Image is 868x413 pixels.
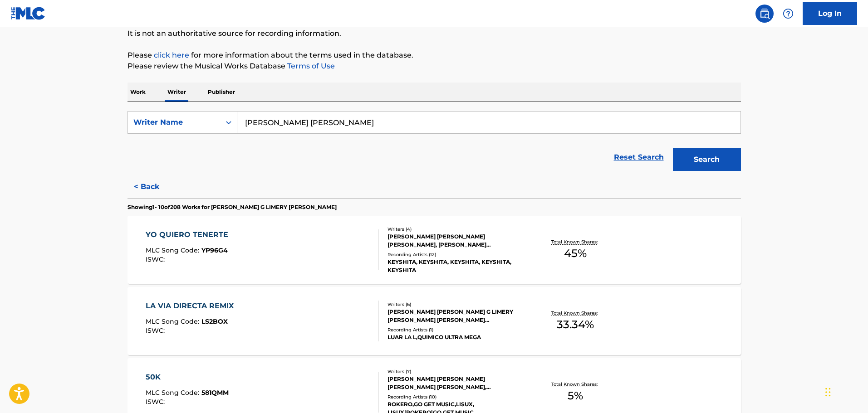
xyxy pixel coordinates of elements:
[387,368,525,375] div: Writers ( 7 )
[387,333,525,341] div: LUAR LA L,QUIMICO ULTRA MEGA
[146,229,233,240] div: YO QUIERO TENERTE
[609,147,668,167] a: Reset Search
[133,117,215,128] div: Writer Name
[146,389,201,397] span: MLC Song Code :
[146,301,238,311] div: LA VIA DIRECTA REMIX
[146,326,167,335] span: ISWC :
[551,310,600,316] p: Total Known Shares:
[825,379,831,406] div: Drag
[387,258,525,274] div: KEYSHITA, KEYSHITA, KEYSHITA, KEYSHITA, KEYSHITA
[387,301,525,308] div: Writers ( 6 )
[146,372,229,383] div: 50K
[146,255,167,263] span: ISWC :
[387,375,525,391] div: [PERSON_NAME] [PERSON_NAME] [PERSON_NAME] [PERSON_NAME], [PERSON_NAME] LIMERY [PERSON_NAME] A [PE...
[128,203,337,211] p: Showing 1 - 10 of 208 Works for [PERSON_NAME] G LIMERY [PERSON_NAME]
[551,238,600,245] p: Total Known Shares:
[779,5,797,23] div: Help
[803,2,857,25] a: Log In
[387,326,525,333] div: Recording Artists ( 1 )
[387,226,525,233] div: Writers ( 4 )
[128,216,741,284] a: YO QUIERO TENERTEMLC Song Code:YP96G4ISWC:Writers (4)[PERSON_NAME] [PERSON_NAME] [PERSON_NAME], [...
[201,317,228,326] span: LS2BOX
[146,317,201,326] span: MLC Song Code :
[557,316,594,333] span: 33.34 %
[128,287,741,355] a: LA VIA DIRECTA REMIXMLC Song Code:LS2BOXISWC:Writers (6)[PERSON_NAME] [PERSON_NAME] G LIMERY [PER...
[823,369,868,413] iframe: Chat Widget
[568,388,583,404] span: 5 %
[551,381,600,388] p: Total Known Shares:
[128,175,182,198] button: < Back
[11,7,46,20] img: MLC Logo
[783,8,794,19] img: help
[146,246,201,254] span: MLC Song Code :
[128,28,741,39] p: It is not an authoritative source for recording information.
[387,394,525,400] div: Recording Artists ( 10 )
[201,246,228,254] span: YP96G4
[146,398,167,406] span: ISWC :
[128,111,741,175] form: Search Form
[564,245,587,262] span: 45 %
[201,389,229,397] span: 581QMM
[387,308,525,324] div: [PERSON_NAME] [PERSON_NAME] G LIMERY [PERSON_NAME] [PERSON_NAME] [PERSON_NAME] [PERSON_NAME], [PE...
[205,83,238,102] p: Publisher
[128,50,741,61] p: Please for more information about the terms used in the database.
[165,83,189,102] p: Writer
[154,51,189,59] a: click here
[387,233,525,249] div: [PERSON_NAME] [PERSON_NAME] [PERSON_NAME], [PERSON_NAME] [PERSON_NAME] G LIMERY [PERSON_NAME], [P...
[673,148,741,171] button: Search
[128,61,741,72] p: Please review the Musical Works Database
[285,62,335,70] a: Terms of Use
[128,83,148,102] p: Work
[755,5,774,23] a: Public Search
[387,251,525,258] div: Recording Artists ( 12 )
[759,8,770,19] img: search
